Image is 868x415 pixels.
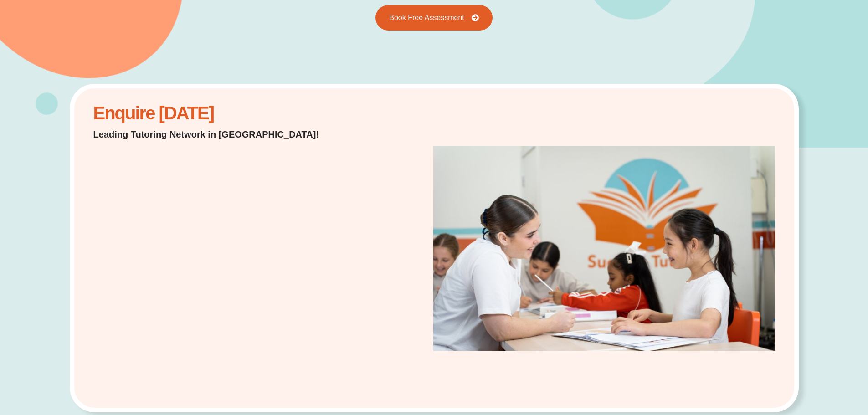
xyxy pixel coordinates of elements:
p: Leading Tutoring Network in [GEOGRAPHIC_DATA]! [93,128,343,141]
iframe: Website Lead Form [93,150,305,389]
a: Book Free Assessment [375,5,493,31]
iframe: Chat Widget [716,312,868,415]
h2: Enquire [DATE] [93,108,343,119]
span: Book Free Assessment [389,14,464,21]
